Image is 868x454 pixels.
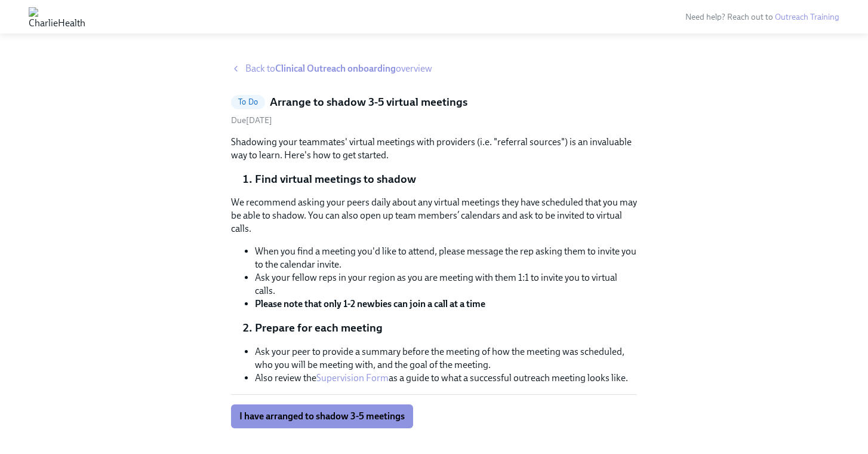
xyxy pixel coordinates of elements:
[245,62,432,75] span: Back to overview
[231,62,637,75] a: Back toClinical Outreach onboardingoverview
[255,298,485,309] strong: Please note that only 1-2 newbies can join a call at a time
[231,97,265,106] span: To Do
[231,115,272,125] span: Due [DATE]
[270,94,467,110] h5: Arrange to shadow 3-5 virtual meetings
[275,63,396,74] strong: Clinical Outreach onboarding
[255,245,637,271] li: When you find a meeting you'd like to attend, please message the rep asking them to invite you to...
[29,7,85,26] img: CharlieHealth
[775,12,839,22] a: Outreach Training
[255,171,637,187] li: Find virtual meetings to shadow
[255,372,637,385] li: Also review the as a guide to what a successful outreach meeting looks like.
[316,372,389,384] a: Supervision Form
[239,410,405,422] span: I have arranged to shadow 3-5 meetings
[685,12,839,22] span: Need help? Reach out to
[255,345,637,372] li: Ask your peer to provide a summary before the meeting of how the meeting was scheduled, who you w...
[255,320,637,336] li: Prepare for each meeting
[231,404,413,428] button: I have arranged to shadow 3-5 meetings
[255,271,637,297] li: Ask your fellow reps in your region as you are meeting with them 1:1 to invite you to virtual calls.
[231,196,637,235] p: We recommend asking your peers daily about any virtual meetings they have scheduled that you may ...
[231,136,637,162] p: Shadowing your teammates' virtual meetings with providers (i.e. "referral sources") is an invalua...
